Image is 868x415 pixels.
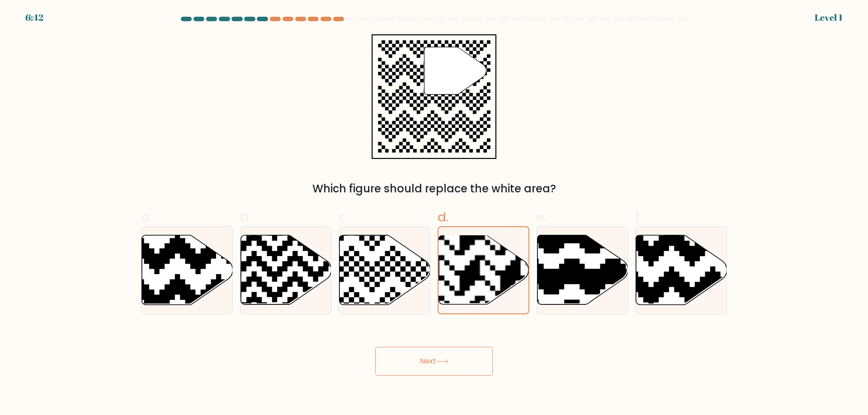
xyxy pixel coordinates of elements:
span: f. [635,208,642,226]
button: Next [375,347,493,376]
div: Level 1 [815,11,843,24]
span: e. [537,208,547,226]
span: a. [141,208,152,226]
div: 6:42 [25,11,43,24]
span: c. [339,208,349,226]
g: " [424,47,486,94]
span: b. [240,208,251,226]
span: d. [438,208,448,226]
div: Which figure should replace the white area? [146,181,722,197]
